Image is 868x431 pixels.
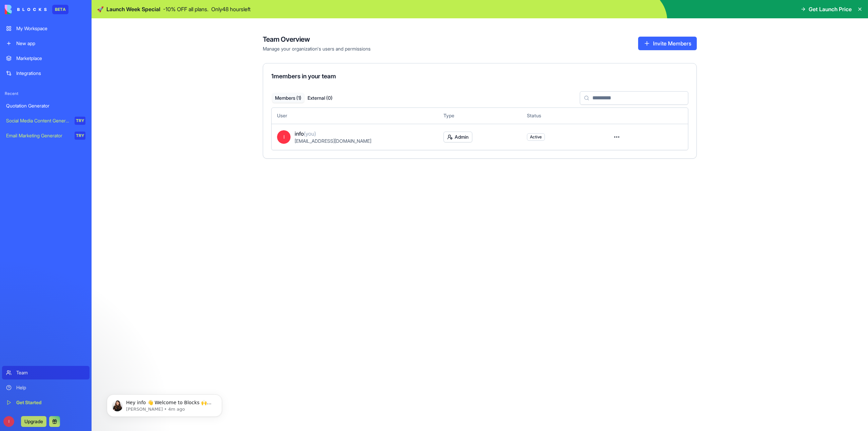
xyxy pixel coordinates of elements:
[2,22,90,35] a: My Workspace
[106,5,160,13] span: Launch Week Special
[455,134,469,140] span: Admin
[16,399,85,406] div: Get Started
[16,55,85,62] div: Marketplace
[75,117,85,125] div: TRY
[6,117,70,124] div: Social Media Content Generator
[16,384,85,391] div: Help
[809,5,852,13] span: Get Launch Price
[2,99,90,113] a: Quotation Generator
[21,416,46,427] button: Upgrade
[2,366,90,379] a: Team
[75,132,85,140] div: TRY
[21,418,46,425] a: Upgrade
[2,52,90,65] a: Marketplace
[304,130,316,137] span: (you)
[3,416,14,427] span: I
[16,70,85,77] div: Integrations
[277,130,291,144] span: I
[16,40,85,47] div: New app
[5,5,68,14] a: BETA
[443,112,516,119] div: Type
[304,93,336,103] button: External ( 0 )
[97,380,232,428] iframe: Intercom notifications message
[211,5,251,13] p: Only 48 hours left
[6,132,70,139] div: Email Marketing Generator
[6,102,85,109] div: Quotation Generator
[2,37,90,50] a: New app
[16,25,85,32] div: My Workspace
[2,129,90,142] a: Email Marketing GeneratorTRY
[272,108,438,124] th: User
[2,114,90,128] a: Social Media Content GeneratorTRY
[2,381,90,394] a: Help
[2,396,90,409] a: Get Started
[97,5,104,13] span: 🚀
[638,37,697,50] button: Invite Members
[2,66,90,80] a: Integrations
[295,130,316,138] span: info
[163,5,209,13] p: - 10 % OFF all plans.
[443,132,472,142] button: Admin
[272,93,304,103] button: Members ( 1 )
[530,134,542,140] span: Active
[16,369,85,376] div: Team
[263,45,371,52] span: Manage your organization's users and permissions
[527,112,599,119] div: Status
[295,138,371,144] span: [EMAIL_ADDRESS][DOMAIN_NAME]
[5,5,47,14] img: logo
[263,35,371,44] h4: Team Overview
[2,91,90,96] span: Recent
[271,73,336,80] span: 1 members in your team
[52,5,68,14] div: BETA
